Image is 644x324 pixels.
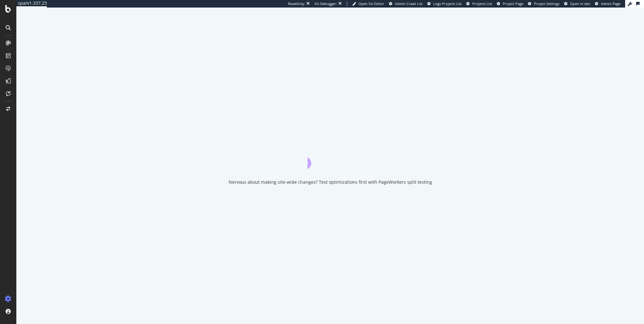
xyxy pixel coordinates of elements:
a: Admin Crawl List [389,1,423,6]
span: Project Page [503,1,523,6]
span: Admin Page [601,1,620,6]
div: Viz Debugger: [314,1,337,6]
span: Projects List [472,1,492,6]
a: Project Settings [528,1,559,6]
a: Admin Page [595,1,620,6]
span: Open Viz Editor [358,1,384,6]
div: Nervous about making site-wide changes? Test optimizations first with PageWorkers split testing [229,179,432,185]
span: Open in dev [570,1,590,6]
span: Project Settings [534,1,559,6]
div: animation [308,146,353,169]
div: ReadOnly: [288,1,305,6]
a: Open Viz Editor [352,1,384,6]
a: Project Page [497,1,523,6]
span: Logs Projects List [433,1,462,6]
a: Open in dev [564,1,590,6]
a: Logs Projects List [427,1,462,6]
span: Admin Crawl List [395,1,423,6]
a: Projects List [466,1,492,6]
